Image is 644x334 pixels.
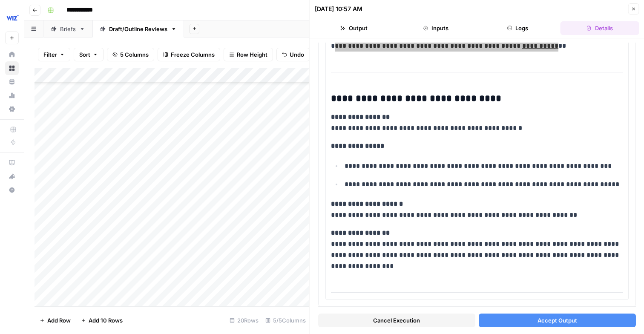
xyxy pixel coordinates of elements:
a: Usage [5,89,19,102]
button: What's new? [5,170,19,183]
button: Output [315,21,393,35]
span: Accept Output [537,316,577,325]
div: What's new? [6,170,18,183]
span: 5 Columns [120,50,149,59]
button: Logs [478,21,557,35]
a: Your Data [5,75,19,89]
a: Browse [5,61,19,75]
span: Add 10 Rows [89,316,123,325]
span: Freeze Columns [171,50,215,59]
span: Sort [79,50,90,59]
button: Add Row [34,314,76,327]
button: Add 10 Rows [76,314,128,327]
span: Row Height [237,50,267,59]
button: Accept Output [478,314,635,327]
a: Draft/Outline Reviews [92,20,184,37]
img: Wiz Logo [5,10,20,25]
span: Undo [290,50,304,59]
span: Filter [43,50,57,59]
button: 5 Columns [107,48,154,61]
button: Freeze Columns [158,48,220,61]
span: Add Row [47,316,71,325]
button: Help + Support [5,183,19,197]
div: Draft/Outline Reviews [109,25,167,33]
a: Home [5,48,19,61]
button: Inputs [397,21,475,35]
div: 20 Rows [226,314,262,327]
a: Briefs [43,20,92,37]
span: Cancel Execution [373,316,420,325]
button: Sort [74,48,103,61]
div: 5/5 Columns [262,314,309,327]
a: Settings [5,102,19,116]
div: [DATE] 10:57 AM [315,5,362,13]
button: Row Height [224,48,273,61]
button: Details [561,21,639,35]
button: Workspace: Wiz [5,7,19,28]
button: Undo [276,48,310,61]
button: Filter [38,48,70,61]
div: Briefs [60,25,76,33]
a: AirOps Academy [5,156,19,170]
button: Cancel Execution [318,314,475,327]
